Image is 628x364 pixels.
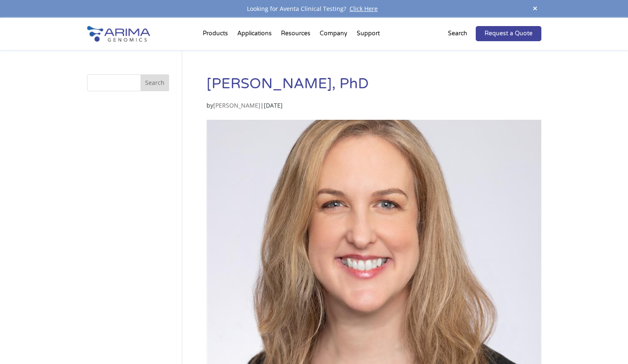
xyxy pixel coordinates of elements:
[207,74,541,100] h1: [PERSON_NAME], PhD
[448,28,467,39] p: Search
[264,101,283,109] span: [DATE]
[87,26,150,42] img: Arima-Genomics-logo
[87,3,541,14] div: Looking for Aventa Clinical Testing?
[140,74,169,91] button: Search
[213,101,260,109] a: [PERSON_NAME]
[476,26,541,41] a: Request a Quote
[346,5,381,13] a: Click Here
[207,100,541,117] p: by |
